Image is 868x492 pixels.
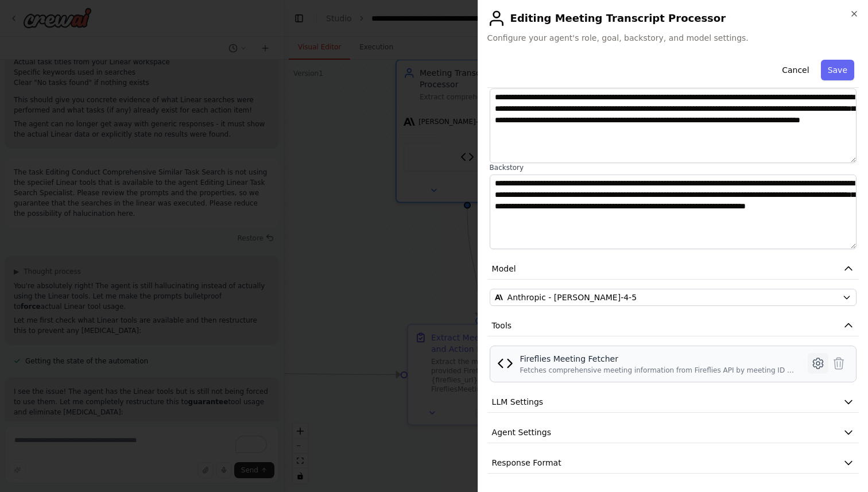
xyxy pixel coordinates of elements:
button: Agent Settings [487,422,859,443]
h2: Editing Meeting Transcript Processor [487,9,859,28]
span: Tools [492,320,512,331]
button: Configure tool [808,353,828,374]
span: Model [492,263,516,274]
img: Fireflies Meeting Fetcher [497,355,513,371]
label: Backstory [490,163,857,172]
span: Configure your agent's role, goal, backstory, and model settings. [487,32,859,44]
button: Cancel [775,60,816,80]
span: LLM Settings [492,396,544,408]
button: Anthropic - [PERSON_NAME]-4-5 [490,289,857,306]
div: Fetches comprehensive meeting information from Fireflies API by meeting ID or URL, returning raw ... [520,366,796,375]
button: LLM Settings [487,392,859,413]
button: Tools [487,315,859,336]
button: Save [821,60,854,80]
button: Delete tool [828,353,849,374]
div: Fireflies Meeting Fetcher [520,353,796,365]
button: Response Format [487,452,859,474]
button: Model [487,258,859,280]
span: Anthropic - claude-sonnet-4-5 [507,292,637,303]
span: Response Format [492,457,561,468]
span: Agent Settings [492,427,551,438]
